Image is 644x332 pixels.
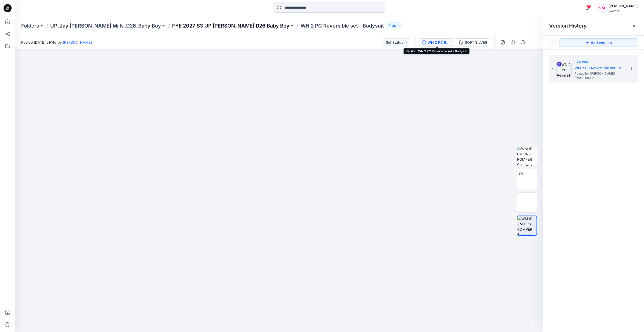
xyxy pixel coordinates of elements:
span: Current [577,60,588,63]
button: Add version [559,38,638,46]
img: WM IF 6M DRS-ROMPER Colorway wo Avatar [517,146,537,166]
a: [PERSON_NAME] [63,40,92,44]
div: VM [597,4,606,13]
button: Show Hidden Versions [549,38,557,46]
button: WN 2 PC Reversible set - Bodysuit [419,38,454,46]
a: FYE 2027 S3 UP [PERSON_NAME] D26 Baby Boy [172,22,289,29]
div: Walmart [608,9,638,13]
button: SOFT SILVER [456,38,490,46]
span: [DATE] 09:40 [575,76,625,80]
a: Folders [21,22,39,29]
div: WN 2 PC Reversible set - Bodysuit [427,40,451,45]
div: SOFT SILVER [465,40,487,45]
img: WM IF 6M DRS-ROMPER Back wo Avatar [517,216,536,235]
span: Posted by: Vasanthakumar Mani [575,71,625,76]
a: UP_Jay [PERSON_NAME] Mills_D26_Baby Boy [50,22,161,29]
h5: WN 2 PC Reversible set - Bodysuit [575,65,625,71]
button: Details [509,38,517,46]
button: Close [632,24,636,28]
img: WN 2 PC Reversible set - Bodysuit [556,62,572,77]
button: 30 [386,22,402,29]
p: WN 2 PC Reversible set - Bodysuit [301,22,384,29]
div: [PERSON_NAME] [608,3,638,9]
span: Version History [549,23,587,29]
span: Posted [DATE] 09:40 by [21,40,92,45]
span: 7 [587,4,591,8]
p: 30 [392,23,396,29]
span: 1. [552,67,554,72]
